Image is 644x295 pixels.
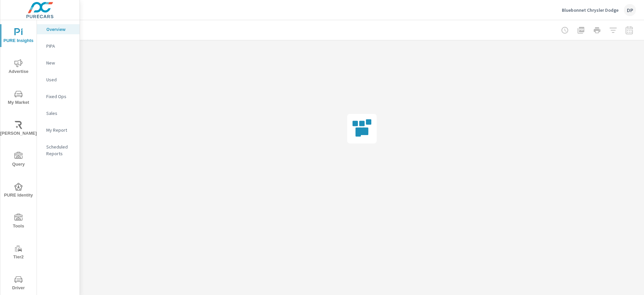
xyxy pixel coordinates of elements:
[46,110,74,117] p: Sales
[562,7,619,13] p: Bluebonnet Chrysler Dodge
[46,43,74,49] p: PIPA
[37,58,79,68] div: New
[2,152,35,168] span: Query
[46,76,74,83] p: Used
[37,108,79,118] div: Sales
[2,59,35,76] span: Advertise
[2,245,35,261] span: Tier2
[2,90,35,107] span: My Market
[37,125,79,135] div: My Report
[37,91,79,101] div: Fixed Ops
[37,24,79,34] div: Overview
[46,59,74,66] p: New
[46,143,74,157] p: Scheduled Reports
[46,93,74,100] p: Fixed Ops
[37,142,79,159] div: Scheduled Reports
[2,276,35,292] span: Driver
[37,41,79,51] div: PIPA
[37,75,79,85] div: Used
[2,214,35,230] span: Tools
[2,28,35,45] span: PURE Insights
[624,4,636,16] div: DP
[46,26,74,33] p: Overview
[2,183,35,199] span: PURE Identity
[46,127,74,133] p: My Report
[2,121,35,137] span: [PERSON_NAME]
